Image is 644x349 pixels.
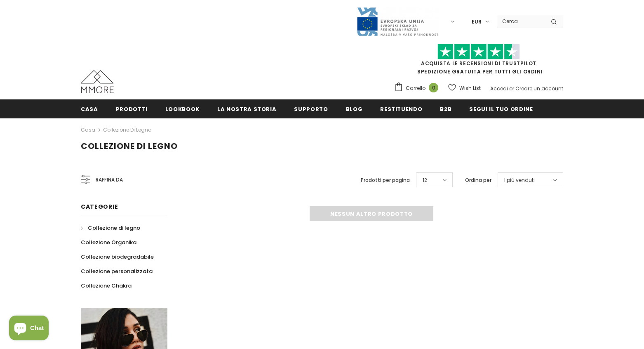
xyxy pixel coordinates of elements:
[356,18,439,25] a: Javni Razpis
[459,84,481,92] span: Wish List
[497,15,545,27] input: Search Site
[421,60,536,67] a: Acquista le recensioni di TrustPilot
[380,105,422,113] span: Restituendo
[81,267,153,275] span: Collezione personalizzata
[429,83,438,92] span: 0
[294,105,328,113] span: supporto
[165,105,200,113] span: Lookbook
[469,105,533,113] span: Segui il tuo ordine
[346,99,363,118] a: Blog
[81,282,132,290] span: Collezione Chakra
[81,235,136,250] a: Collezione Organika
[509,85,514,92] span: or
[165,99,200,118] a: Lookbook
[81,70,114,93] img: Casi MMORE
[116,105,148,113] span: Prodotti
[469,99,533,118] a: Segui il tuo ordine
[465,176,491,184] label: Ordina per
[81,203,118,211] span: Categorie
[356,7,439,37] img: Javni Razpis
[394,82,442,94] a: Carrello 0
[294,99,328,118] a: supporto
[406,84,425,92] span: Carrello
[81,99,98,118] a: Casa
[437,44,520,60] img: Fidati di Pilot Stars
[96,175,123,184] span: Raffina da
[81,264,153,278] a: Collezione personalizzata
[103,126,151,133] a: Collezione di legno
[81,250,154,264] a: Collezione biodegradabile
[504,176,535,184] span: I più venduti
[88,224,140,232] span: Collezione di legno
[81,253,154,261] span: Collezione biodegradabile
[423,176,427,184] span: 12
[448,81,481,95] a: Wish List
[7,316,51,342] inbox-online-store-chat: Shopify online store chat
[380,99,422,118] a: Restituendo
[116,99,148,118] a: Prodotti
[81,140,178,152] span: Collezione di legno
[81,105,98,113] span: Casa
[440,105,451,113] span: B2B
[472,18,482,26] span: EUR
[81,125,95,135] a: Casa
[217,99,276,118] a: La nostra storia
[515,85,563,92] a: Creare un account
[394,47,563,75] span: SPEDIZIONE GRATUITA PER TUTTI GLI ORDINI
[346,105,363,113] span: Blog
[361,176,410,184] label: Prodotti per pagina
[217,105,276,113] span: La nostra storia
[490,85,508,92] a: Accedi
[81,238,136,246] span: Collezione Organika
[440,99,451,118] a: B2B
[81,278,132,293] a: Collezione Chakra
[81,221,140,235] a: Collezione di legno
